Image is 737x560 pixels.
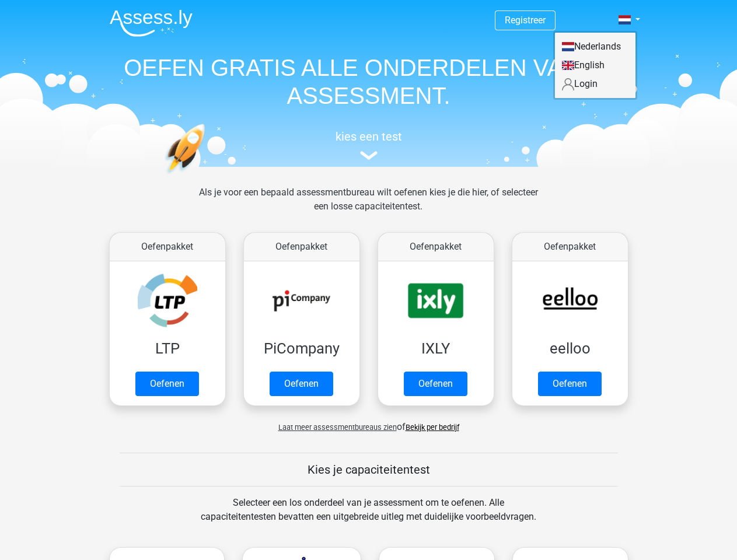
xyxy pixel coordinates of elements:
span: Laat meer assessmentbureaus zien [278,423,397,432]
h5: Kies je capaciteitentest [120,463,618,477]
a: Oefenen [270,372,333,396]
a: Login [555,75,635,93]
div: Selecteer een los onderdeel van je assessment om te oefenen. Alle capaciteitentesten bevatten een... [190,496,547,538]
a: Oefenen [538,372,602,396]
a: Oefenen [404,372,467,396]
a: Registreer [505,15,546,26]
a: English [555,56,635,75]
img: oefenen [165,124,250,229]
h5: kies een test [100,129,637,143]
div: of [100,411,637,434]
img: assessment [360,151,378,160]
a: Oefenen [135,372,199,396]
a: Nederlands [555,37,635,56]
div: Als je voor een bepaald assessmentbureau wilt oefenen kies je die hier, of selecteer een losse ca... [190,185,547,228]
a: kies een test [100,129,637,160]
img: Assessly [110,9,193,37]
h1: OEFEN GRATIS ALLE ONDERDELEN VAN JE ASSESSMENT. [100,54,637,110]
a: Bekijk per bedrijf [406,423,459,432]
